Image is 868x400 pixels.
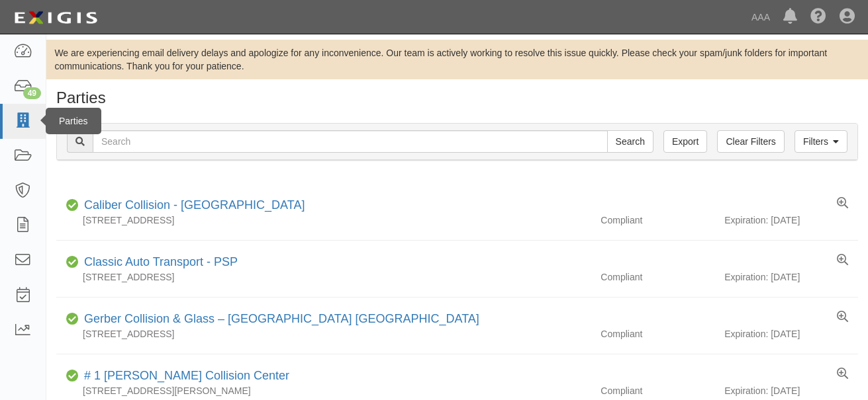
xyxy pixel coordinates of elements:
i: Help Center - Complianz [810,9,826,25]
div: Compliant [591,214,724,227]
div: Compliant [591,384,724,397]
div: [STREET_ADDRESS] [56,327,591,340]
div: We are experiencing email delivery delays and apologize for any inconvenience. Our team is active... [46,46,868,73]
a: # 1 [PERSON_NAME] Collision Center [84,369,289,382]
div: Parties [46,108,101,134]
div: Caliber Collision - Gainesville [79,197,305,214]
div: Compliant [591,327,724,340]
div: Compliant [591,270,724,284]
a: Classic Auto Transport - PSP [84,255,238,268]
i: Compliant [66,201,79,210]
div: # 1 Cochran Collision Center [79,368,289,385]
a: Caliber Collision - [GEOGRAPHIC_DATA] [84,198,305,212]
div: [STREET_ADDRESS] [56,214,591,227]
div: Classic Auto Transport - PSP [79,254,238,271]
i: Compliant [66,372,79,381]
div: Expiration: [DATE] [724,384,858,397]
i: Compliant [66,315,79,324]
div: Expiration: [DATE] [724,270,858,284]
img: logo-5460c22ac91f19d4615b14bd174203de0afe785f0fc80cf4dbbc73dc1793850b.png [10,6,101,30]
input: Search [93,130,608,153]
a: View results summary [837,368,848,381]
a: View results summary [837,254,848,267]
h1: Parties [56,89,858,106]
a: AAA [745,4,777,30]
div: Expiration: [DATE] [724,214,858,227]
div: [STREET_ADDRESS] [56,270,591,284]
div: Gerber Collision & Glass – Houston Brighton [79,311,479,328]
i: Compliant [66,258,79,267]
input: Search [607,130,653,153]
div: 49 [23,87,41,99]
a: View results summary [837,311,848,324]
div: Expiration: [DATE] [724,327,858,340]
a: Export [663,130,707,153]
a: Gerber Collision & Glass – [GEOGRAPHIC_DATA] [GEOGRAPHIC_DATA] [84,312,479,325]
a: Clear Filters [717,130,784,153]
a: View results summary [837,197,848,210]
div: [STREET_ADDRESS][PERSON_NAME] [56,384,591,397]
a: Filters [795,130,847,153]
